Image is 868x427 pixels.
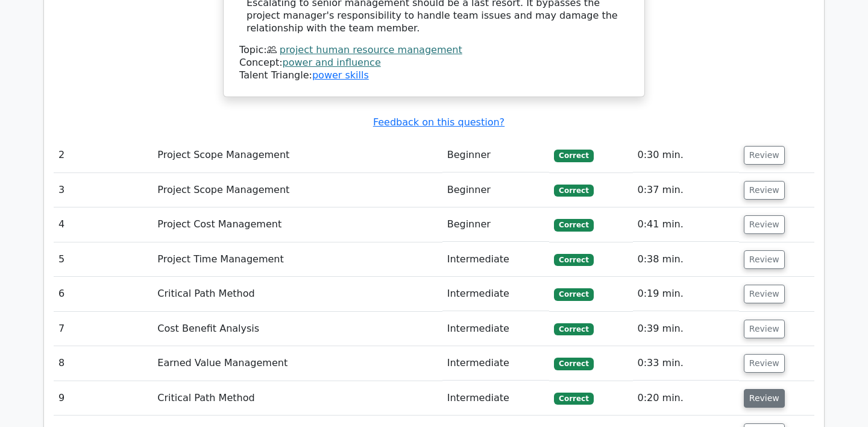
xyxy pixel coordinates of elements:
[54,312,153,346] td: 7
[554,185,593,197] span: Correct
[554,358,593,370] span: Correct
[744,146,785,165] button: Review
[554,393,593,405] span: Correct
[153,138,442,172] td: Project Scope Management
[633,346,739,381] td: 0:33 min.
[633,138,739,172] td: 0:30 min.
[633,312,739,346] td: 0:39 min.
[442,381,550,416] td: Intermediate
[442,312,550,346] td: Intermediate
[283,57,381,68] a: power and influence
[744,250,785,269] button: Review
[312,69,369,81] a: power skills
[744,320,785,338] button: Review
[633,173,739,207] td: 0:37 min.
[373,116,505,128] a: Feedback on this question?
[54,242,153,277] td: 5
[633,242,739,277] td: 0:38 min.
[442,346,550,381] td: Intermediate
[239,44,629,57] div: Topic:
[54,173,153,207] td: 3
[554,150,593,162] span: Correct
[554,219,593,231] span: Correct
[744,181,785,200] button: Review
[442,207,550,242] td: Beginner
[554,254,593,266] span: Correct
[153,277,442,311] td: Critical Path Method
[554,323,593,335] span: Correct
[54,381,153,416] td: 9
[153,381,442,416] td: Critical Path Method
[633,381,739,416] td: 0:20 min.
[744,215,785,234] button: Review
[54,207,153,242] td: 4
[442,173,550,207] td: Beginner
[744,285,785,303] button: Review
[153,242,442,277] td: Project Time Management
[442,277,550,311] td: Intermediate
[153,173,442,207] td: Project Scope Management
[153,312,442,346] td: Cost Benefit Analysis
[239,44,629,81] div: Talent Triangle:
[54,138,153,172] td: 2
[744,389,785,408] button: Review
[153,346,442,381] td: Earned Value Management
[633,207,739,242] td: 0:41 min.
[442,242,550,277] td: Intermediate
[54,346,153,381] td: 8
[633,277,739,311] td: 0:19 min.
[54,277,153,311] td: 6
[280,44,462,55] a: project human resource management
[442,138,550,172] td: Beginner
[744,354,785,373] button: Review
[554,288,593,300] span: Correct
[153,207,442,242] td: Project Cost Management
[239,57,629,69] div: Concept:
